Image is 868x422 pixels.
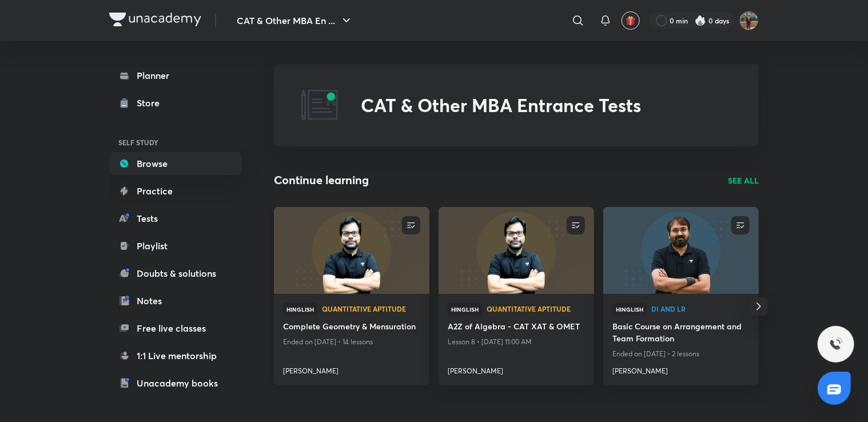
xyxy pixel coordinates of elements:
[109,372,242,395] a: Unacademy books
[301,87,338,124] img: CAT & Other MBA Entrance Tests
[487,305,585,312] span: Quantitative Aptitude
[283,320,420,335] a: Complete Geometry & Mensuration
[612,303,647,316] span: Hinglish
[739,11,759,30] img: Harshit Verma
[612,361,750,376] a: [PERSON_NAME]
[272,206,431,294] img: new-thumbnail
[137,96,166,110] div: Store
[361,94,641,116] h2: CAT & Other MBA Entrance Tests
[695,15,706,26] img: streak
[448,320,585,335] a: A2Z of Algebra - CAT XAT & OMET
[283,361,420,376] a: [PERSON_NAME]
[109,13,201,29] a: Company Logo
[274,207,429,294] a: new-thumbnail
[109,133,242,152] h6: SELF STUDY
[283,303,317,316] span: Hinglish
[109,207,242,230] a: Tests
[109,317,242,340] a: Free live classes
[283,335,420,349] p: Ended on [DATE] • 14 lessons
[230,9,360,32] button: CAT & Other MBA En ...
[274,172,369,189] h2: Continue learning
[448,335,585,349] p: Lesson 8 • [DATE] 11:00 AM
[109,344,242,367] a: 1:1 Live mentorship
[602,206,760,294] img: new-thumbnail
[612,347,750,361] p: Ended on [DATE] • 2 lessons
[109,91,242,114] a: Store
[487,305,585,313] a: Quantitative Aptitude
[322,305,420,312] span: Quantitative Aptitude
[109,64,242,87] a: Planner
[651,305,750,313] a: DI and LR
[626,15,636,26] img: avatar
[437,206,595,294] img: new-thumbnail
[651,305,750,312] span: DI and LR
[448,303,482,316] span: Hinglish
[109,234,242,257] a: Playlist
[603,207,759,294] a: new-thumbnail
[829,337,843,351] img: ttu
[109,152,242,175] a: Browse
[322,305,420,313] a: Quantitative Aptitude
[109,180,242,202] a: Practice
[728,174,759,186] a: SEE ALL
[612,320,750,347] a: Basic Course on Arrangement and Team Formation
[109,262,242,285] a: Doubts & solutions
[439,207,594,294] a: new-thumbnail
[622,11,640,30] button: avatar
[448,361,585,376] a: [PERSON_NAME]
[109,289,242,312] a: Notes
[109,13,201,26] img: Company Logo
